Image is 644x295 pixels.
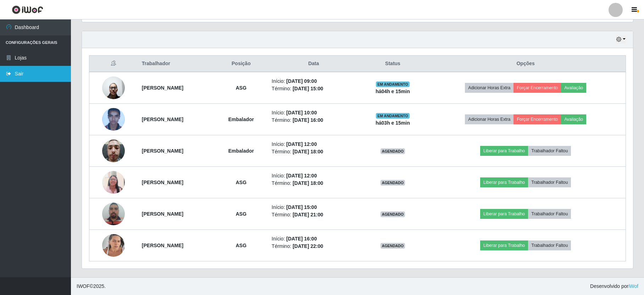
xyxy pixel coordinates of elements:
img: 1686264689334.jpeg [102,199,125,229]
button: Liberar para Trabalho [480,177,528,187]
button: Liberar para Trabalho [480,146,528,156]
time: [DATE] 10:00 [286,110,317,115]
span: AGENDADO [381,243,405,249]
time: [DATE] 15:00 [286,204,317,210]
button: Avaliação [561,114,586,124]
th: Opções [426,56,626,72]
time: [DATE] 18:00 [293,149,323,154]
a: iWof [628,283,638,289]
li: Término: [272,211,356,219]
span: © 2025 . [77,283,106,290]
strong: [PERSON_NAME] [142,211,183,217]
strong: há 04 h e 15 min [376,89,410,94]
strong: [PERSON_NAME] [142,243,183,248]
button: Trabalhador Faltou [528,177,571,187]
time: [DATE] 18:00 [293,180,323,186]
li: Início: [272,109,356,117]
li: Início: [272,172,356,180]
strong: [PERSON_NAME] [142,85,183,91]
img: CoreUI Logo [12,5,43,14]
span: AGENDADO [381,180,405,186]
strong: ASG [236,85,246,91]
li: Término: [272,148,356,155]
img: 1730292930646.jpeg [102,73,125,103]
span: Desenvolvido por [590,283,638,290]
strong: há 03 h e 15 min [376,120,410,126]
img: 1742686144384.jpeg [102,136,125,166]
li: Término: [272,117,356,124]
time: [DATE] 09:00 [286,78,317,84]
th: Data [267,56,360,72]
span: EM ANDAMENTO [376,113,410,119]
span: EM ANDAMENTO [376,81,410,87]
strong: ASG [236,243,246,248]
strong: Embalador [228,117,254,122]
time: [DATE] 15:00 [293,86,323,91]
strong: ASG [236,211,246,217]
button: Liberar para Trabalho [480,209,528,219]
button: Forçar Encerramento [513,114,561,124]
li: Início: [272,235,356,243]
button: Avaliação [561,83,586,93]
img: 1673386012464.jpeg [102,105,125,134]
time: [DATE] 16:00 [286,236,317,242]
button: Forçar Encerramento [513,83,561,93]
strong: [PERSON_NAME] [142,180,183,185]
strong: Embalador [228,148,254,154]
button: Trabalhador Faltou [528,209,571,219]
img: 1734900991405.jpeg [102,167,125,197]
strong: ASG [236,180,246,185]
strong: [PERSON_NAME] [142,117,183,122]
button: Adicionar Horas Extra [465,114,513,124]
span: AGENDADO [381,211,405,217]
li: Início: [272,204,356,211]
li: Término: [272,85,356,92]
th: Posição [215,56,267,72]
button: Trabalhador Faltou [528,240,571,250]
li: Início: [272,141,356,148]
time: [DATE] 16:00 [293,117,323,123]
time: [DATE] 22:00 [293,243,323,249]
th: Status [360,56,426,72]
img: 1741963068390.jpeg [102,230,125,260]
time: [DATE] 12:00 [286,141,317,147]
th: Trabalhador [138,56,215,72]
li: Início: [272,78,356,85]
li: Término: [272,243,356,250]
button: Adicionar Horas Extra [465,83,513,93]
span: IWOF [77,283,90,289]
button: Liberar para Trabalho [480,240,528,250]
strong: [PERSON_NAME] [142,148,183,154]
time: [DATE] 12:00 [286,173,317,178]
button: Trabalhador Faltou [528,146,571,156]
time: [DATE] 21:00 [293,212,323,217]
span: AGENDADO [381,148,405,154]
li: Término: [272,180,356,187]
